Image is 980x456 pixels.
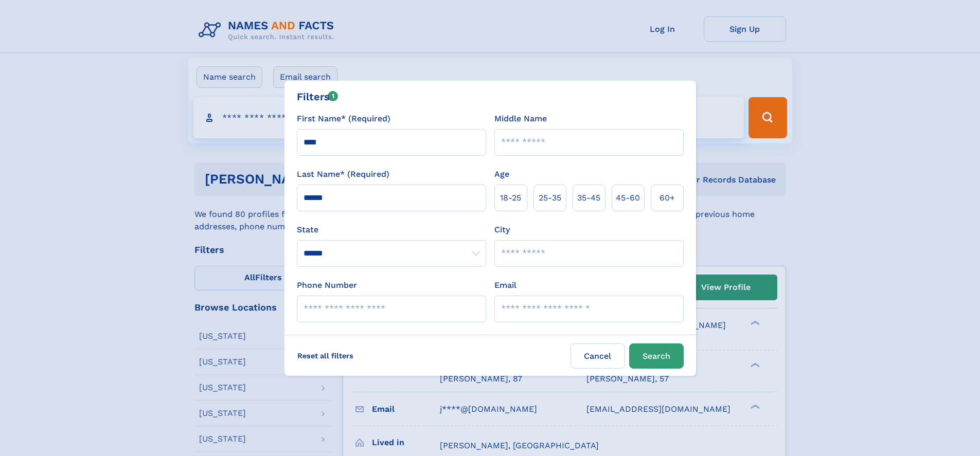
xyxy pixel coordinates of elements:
span: 35‑45 [577,192,600,204]
label: Email [494,279,516,291]
span: 45‑60 [616,192,640,204]
span: 25‑35 [539,192,561,204]
label: First Name* (Required) [297,113,390,125]
label: Age [494,168,509,180]
span: 18‑25 [500,192,521,204]
span: 60+ [660,192,675,204]
label: Reset all filters [291,343,360,368]
button: Search [629,343,684,369]
label: City [494,224,510,236]
label: Phone Number [297,279,357,291]
label: Middle Name [494,113,547,125]
label: Cancel [571,343,625,369]
label: State [297,224,486,236]
label: Last Name* (Required) [297,168,389,180]
div: Filters [297,89,338,104]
